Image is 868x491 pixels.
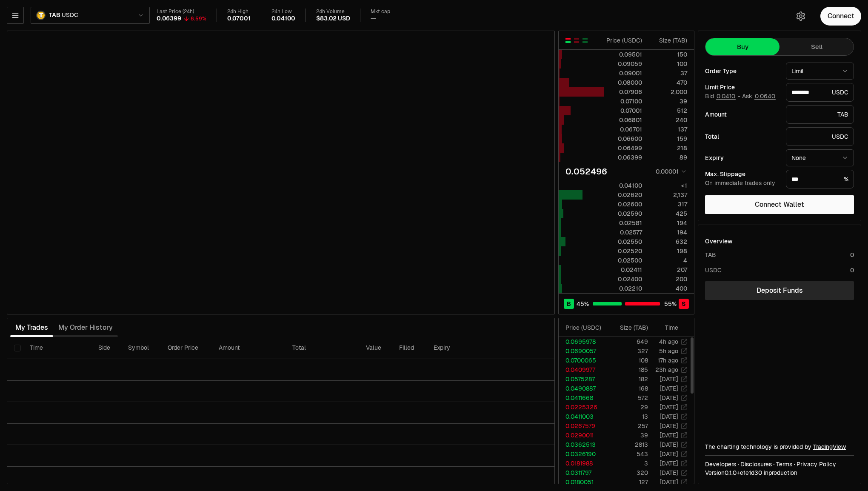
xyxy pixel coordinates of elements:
[608,412,648,421] td: 13
[705,281,854,300] a: Deposit Funds
[649,275,687,283] div: 200
[660,394,678,402] time: [DATE]
[608,356,648,365] td: 108
[705,38,779,55] button: Buy
[608,468,648,477] td: 320
[573,37,580,44] button: Show Sell Orders Only
[660,422,678,430] time: [DATE]
[659,338,678,345] time: 4h ago
[559,393,608,403] td: 0.0411668
[7,31,554,314] iframe: Financial Chart
[316,15,350,23] div: $83.02 USD
[705,460,736,468] a: Developers
[271,9,296,15] div: 24h Low
[649,153,687,162] div: 89
[649,125,687,134] div: 137
[212,337,286,359] th: Amount
[559,365,608,374] td: 0.0409977
[604,60,642,68] div: 0.09059
[604,275,642,283] div: 0.02400
[565,37,571,44] button: Show Buy and Sell Orders
[740,460,772,468] a: Disclosures
[53,319,118,336] button: My Order History
[608,393,648,403] td: 572
[608,403,648,412] td: 29
[649,116,687,124] div: 240
[14,345,21,351] button: Select all
[649,191,687,199] div: 2,137
[37,11,45,19] img: TAB Logo
[705,68,779,74] div: Order Type
[371,9,390,15] div: Mkt cap
[705,195,854,214] button: Connect Wallet
[608,449,648,459] td: 543
[49,11,60,19] span: TAB
[649,97,687,106] div: 39
[705,111,779,117] div: Amount
[371,15,376,23] div: —
[559,440,608,449] td: 0.0362513
[660,450,678,458] time: [DATE]
[649,284,687,293] div: 400
[608,431,648,440] td: 39
[660,441,678,448] time: [DATE]
[660,403,678,411] time: [DATE]
[797,460,836,468] a: Privacy Policy
[608,374,648,384] td: 182
[705,93,740,100] span: Bid -
[660,469,678,477] time: [DATE]
[649,69,687,77] div: 37
[649,50,687,59] div: 150
[565,166,607,177] div: 0.052496
[121,337,161,359] th: Symbol
[559,459,608,468] td: 0.0181988
[604,69,642,77] div: 0.09001
[649,256,687,265] div: 4
[559,421,608,431] td: 0.0267579
[649,134,687,143] div: 159
[608,421,648,431] td: 257
[567,300,571,308] span: B
[604,191,642,199] div: 0.02620
[359,337,392,359] th: Value
[608,440,648,449] td: 2813
[653,166,687,177] button: 0.00001
[316,9,350,15] div: 24h Volume
[649,36,687,45] div: Size ( TAB )
[682,300,686,308] span: S
[705,134,779,140] div: Total
[660,478,678,486] time: [DATE]
[604,134,642,143] div: 0.06600
[660,385,678,392] time: [DATE]
[559,468,608,477] td: 0.0311797
[705,237,733,245] div: Overview
[705,155,779,161] div: Expiry
[705,442,854,451] div: The charting technology is provided by
[740,469,762,477] span: e1e1d3091cdd19e8fa4cf41cae901f839dd6ea94
[559,337,608,346] td: 0.0695978
[227,15,251,23] div: 0.07001
[227,9,251,15] div: 24h High
[813,443,846,451] a: TradingView
[604,88,642,96] div: 0.07906
[649,237,687,246] div: 632
[191,15,206,22] div: 8.59%
[608,365,648,374] td: 185
[157,15,181,23] div: 0.06399
[660,431,678,439] time: [DATE]
[660,413,678,420] time: [DATE]
[658,357,678,364] time: 17h ago
[604,256,642,265] div: 0.02500
[649,200,687,208] div: 317
[392,337,427,359] th: Filled
[786,127,854,146] div: USDC
[655,323,678,332] div: Time
[786,149,854,166] button: None
[655,366,678,374] time: 23h ago
[660,375,678,383] time: [DATE]
[705,171,779,177] div: Max. Slippage
[157,9,206,15] div: Last Price (24h)
[559,431,608,440] td: 0.0290011
[604,228,642,237] div: 0.02577
[559,449,608,459] td: 0.0326190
